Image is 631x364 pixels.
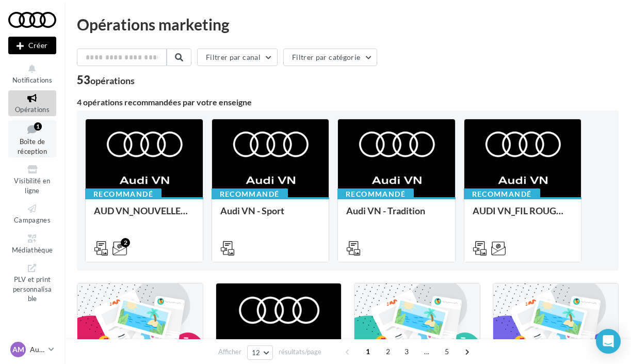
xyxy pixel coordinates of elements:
[8,61,56,86] button: Notifications
[14,216,51,224] span: Campagnes
[8,162,56,197] a: Visibilité en ligne
[30,344,44,355] p: Audi MONTROUGE
[13,273,52,303] span: PLV et print personnalisable
[346,205,447,226] div: Audi VN - Tradition
[8,90,56,116] a: Opérations
[8,260,56,305] a: PLV et print personnalisable
[380,343,396,360] span: 2
[596,329,621,354] div: Open Intercom Messenger
[121,238,130,247] div: 2
[197,49,278,66] button: Filtrer par canal
[12,76,52,84] span: Notifications
[8,340,56,359] a: AM Audi MONTROUGE
[15,105,50,114] span: Opérations
[18,137,47,155] span: Boîte de réception
[77,17,619,32] div: Opérations marketing
[34,122,42,131] div: 1
[252,349,261,357] span: 12
[439,343,455,360] span: 5
[8,37,56,54] button: Créer
[473,205,573,226] div: AUDI VN_FIL ROUGE 2025 - A1, Q2, Q3, Q5 et Q4 e-tron
[418,343,435,360] span: ...
[398,343,415,360] span: 3
[218,347,241,357] span: Afficher
[90,76,135,85] div: opérations
[220,205,321,226] div: Audi VN - Sport
[8,120,56,158] a: Boîte de réception1
[212,188,288,200] div: Recommandé
[8,231,56,256] a: Médiathèque
[12,246,53,254] span: Médiathèque
[94,205,195,226] div: AUD VN_NOUVELLE A6 e-tron
[77,98,619,106] div: 4 opérations recommandées par votre enseigne
[279,347,321,357] span: résultats/page
[464,188,540,200] div: Recommandé
[8,37,56,54] div: Nouvelle campagne
[247,345,273,360] button: 12
[14,177,50,195] span: Visibilité en ligne
[85,188,161,200] div: Recommandé
[77,74,135,86] div: 53
[283,49,377,66] button: Filtrer par catégorie
[360,343,376,360] span: 1
[337,188,414,200] div: Recommandé
[12,344,24,355] span: AM
[8,201,56,226] a: Campagnes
